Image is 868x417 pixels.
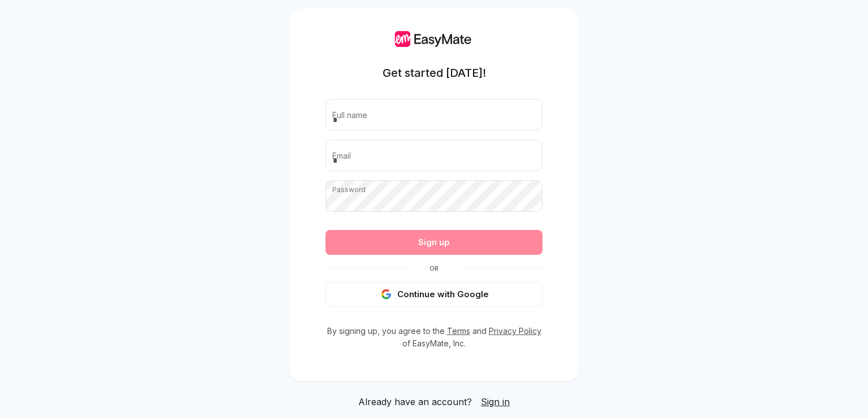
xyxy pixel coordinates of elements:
a: Sign in [481,395,510,409]
span: Sign in [481,396,510,407]
button: Continue with Google [325,282,542,307]
p: By signing up, you agree to the and of EasyMate, Inc. [325,325,542,350]
a: Terms [447,326,470,336]
span: Or [407,264,461,273]
span: Already have an account? [358,395,472,409]
h1: Get started [DATE]! [383,65,486,81]
a: Privacy Policy [489,326,541,336]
